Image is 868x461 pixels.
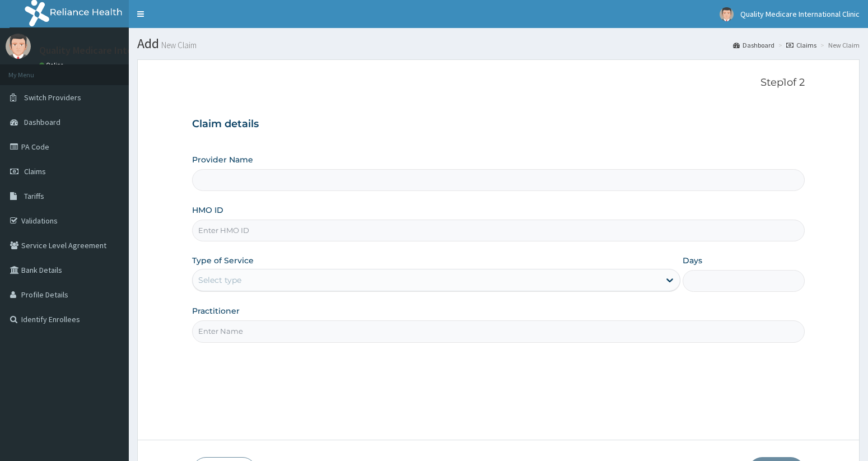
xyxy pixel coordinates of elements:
[740,9,860,19] span: Quality Medicare International Clinic
[818,40,860,50] li: New Claim
[192,255,254,266] label: Type of Service
[720,7,734,21] img: User Image
[192,154,253,165] label: Provider Name
[24,191,44,201] span: Tariffs
[6,34,31,59] img: User Image
[786,40,816,50] a: Claims
[192,204,223,216] label: HMO ID
[39,61,66,69] a: Online
[198,274,241,286] div: Select type
[192,118,805,131] h3: Claim details
[733,40,774,50] a: Dashboard
[192,305,240,316] label: Practitioner
[24,117,60,127] span: Dashboard
[24,166,46,176] span: Claims
[159,41,197,49] small: New Claim
[683,255,702,266] label: Days
[192,77,805,89] p: Step 1 of 2
[24,92,81,103] span: Switch Providers
[39,45,198,55] p: Quality Medicare International Clinic
[192,320,805,342] input: Enter Name
[137,36,860,51] h1: Add
[192,220,805,241] input: Enter HMO ID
